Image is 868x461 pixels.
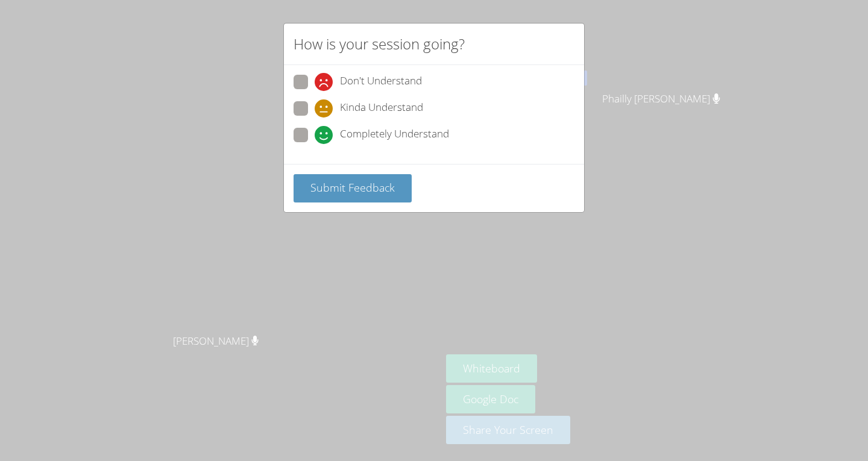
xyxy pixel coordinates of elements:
h2: How is your session going? [294,33,465,55]
span: Kinda Understand [340,99,423,118]
span: Don't Understand [340,73,422,91]
span: Submit Feedback [310,180,395,195]
button: Submit Feedback [294,174,412,202]
span: Completely Understand [340,126,449,144]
